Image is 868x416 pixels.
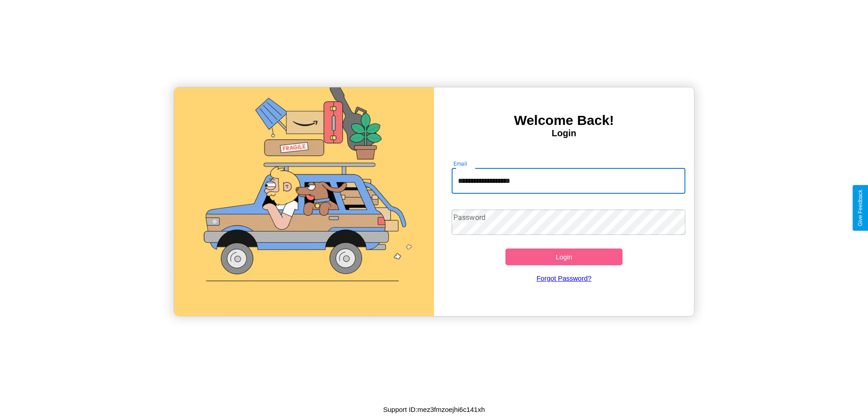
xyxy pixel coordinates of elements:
[857,190,863,226] div: Give Feedback
[453,160,467,167] label: Email
[383,403,485,416] p: Support ID: mez3fmzoejhi6c141xh
[505,249,623,265] button: Login
[434,113,694,128] h3: Welcome Back!
[174,87,434,316] img: gif
[447,265,681,291] a: Forgot Password?
[434,128,694,139] h4: Login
